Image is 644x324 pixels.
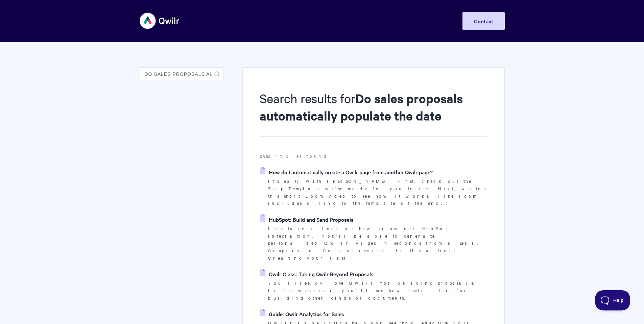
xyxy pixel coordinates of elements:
a: Contact [462,12,505,30]
h1: Search results for [260,90,487,137]
strong: Do sales proposals automatically populate the date [260,90,463,124]
a: Guide: Qwilr Analytics for Sales [260,309,344,319]
p: Let's take a look at how to use our HubSpot integration. You'll be able to generate personalized ... [268,225,487,262]
strong: 248 [260,153,268,159]
img: Qwilr Help Center [140,8,180,34]
iframe: Toggle Customer Support [595,290,630,310]
p: You already love Qwilr for building proposals. In this webinar, you’ll see how useful it is for b... [268,279,487,301]
input: Search [140,67,224,81]
a: HubSpot: Build and Send Proposals [260,214,354,224]
p: It's easy with [PERSON_NAME]! First, check out the Zap Template we've made for you to use. Next, ... [268,177,487,207]
p: articles found [260,152,487,160]
a: Qwilr Class: Taking Qwilr Beyond Proposals [260,269,374,279]
a: How do I automatically create a Qwilr page from another Qwilr page? [260,167,433,177]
